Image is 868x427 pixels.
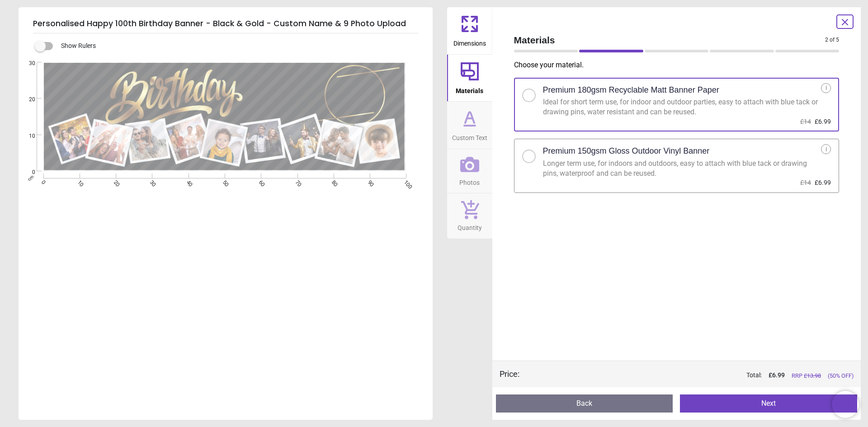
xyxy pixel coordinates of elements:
span: Materials [514,33,826,47]
span: Dimensions [453,35,486,48]
h2: Premium 180gsm Recyclable Matt Banner Paper [543,84,719,96]
span: £6.99 [815,179,831,186]
span: £6.99 [815,118,831,125]
button: Next [680,394,857,413]
span: £ [769,371,785,380]
div: Show Rulers [40,41,433,52]
span: Quantity [458,219,482,233]
button: Back [496,394,673,413]
span: Photos [459,174,480,188]
button: Materials [447,55,492,102]
span: 10 [18,132,35,140]
iframe: Brevo live chat [832,391,859,418]
div: Price : [500,368,519,380]
span: RRP [792,372,821,380]
span: 6.99 [772,371,785,379]
button: Custom Text [447,102,492,149]
div: i [821,83,831,93]
span: Custom Text [452,129,487,143]
span: 0 [18,169,35,176]
span: £14 [800,179,811,186]
button: Photos [447,149,492,193]
button: Dimensions [447,7,492,54]
h5: Personalised Happy 100th Birthday Banner - Black & Gold - Custom Name & 9 Photo Upload [33,14,418,33]
div: Longer term use, for indoors and outdoors, easy to attach with blue tack or drawing pins, waterpr... [543,159,821,179]
span: 20 [18,96,35,103]
span: £14 [800,118,811,125]
span: 30 [18,60,35,67]
div: Ideal for short term use, for indoor and outdoor parties, easy to attach with blue tack or drawin... [543,97,821,117]
div: Total: [533,371,854,380]
span: 2 of 5 [825,36,839,44]
h2: Premium 150gsm Gloss Outdoor Vinyl Banner [543,145,710,157]
span: £ 13.98 [804,372,821,379]
div: i [821,144,831,154]
button: Quantity [447,193,492,239]
p: Choose your material . [514,60,847,70]
span: (50% OFF) [828,372,854,380]
span: Materials [456,82,483,96]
